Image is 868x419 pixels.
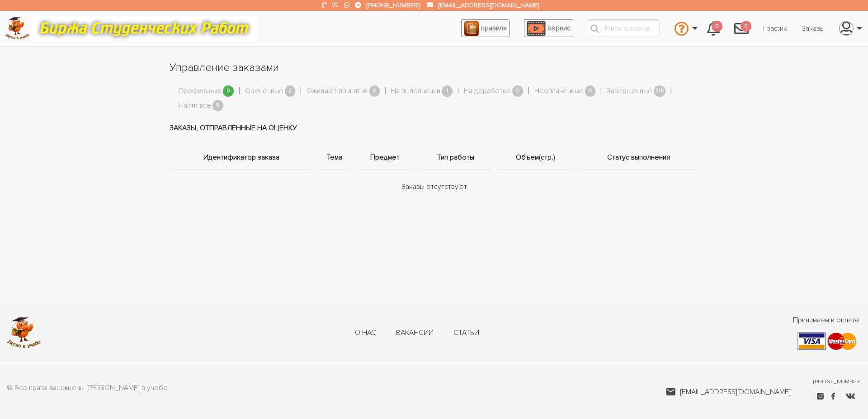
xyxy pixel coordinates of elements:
img: payment-9f1e57a40afa9551f317c30803f4599b5451cfe178a159d0fc6f00a10d51d3ba.png [797,332,857,350]
th: Статус выполнения [576,145,698,170]
th: Тип работы [417,145,495,170]
a: Профильные [179,85,222,97]
a: График [756,20,794,37]
span: 0 [223,85,234,97]
span: 516 [654,85,665,97]
a: правила [461,19,509,37]
a: Оцененные [245,85,283,97]
a: [EMAIL_ADDRESS][DOMAIN_NAME] [666,386,791,397]
a: [EMAIL_ADDRESS][DOMAIN_NAME] [439,1,539,9]
th: Предмет [353,145,416,170]
a: [PHONE_NUMBER] [367,1,420,9]
a: Статьи [453,328,479,338]
span: 0 [512,85,523,97]
h1: Управление заказами [170,60,698,75]
th: Объем(стр.) [495,145,577,170]
img: motto-12e01f5a76059d5f6a28199ef077b1f78e012cfde436ab5cf1d4517935686d32.gif [31,16,257,41]
img: logo-c4363faeb99b52c628a42810ed6dfb4293a56d4e4775eb116515dfe7f33672af.png [5,17,30,40]
img: agreement_icon-feca34a61ba7f3d1581b08bc946b2ec1ccb426f67415f344566775c155b7f62c.png [464,21,479,36]
span: 8 [212,100,223,111]
img: play_icon-49f7f135c9dc9a03216cfdbccbe1e3994649169d890fb554cedf0eac35a01ba8.png [527,21,546,36]
span: 2 [285,85,296,97]
a: 0 [727,16,756,41]
a: [PHONE_NUMBER] [813,378,861,386]
span: сервис [547,24,571,33]
th: Тема [316,145,353,170]
a: Завершенные [607,85,652,97]
a: сервис [524,19,573,37]
input: Поиск заказов [588,19,660,37]
th: Идентификатор заказа [170,145,316,170]
a: На выполнении [391,85,440,97]
a: О нас [355,328,376,338]
span: 0 [712,21,722,32]
a: На доработке [464,85,511,97]
span: 0 [585,85,596,97]
a: 0 [700,16,727,41]
span: [EMAIL_ADDRESS][DOMAIN_NAME] [680,386,791,397]
a: Ожидают принятия [307,85,368,97]
span: 0 [741,21,751,32]
td: Заказы, отправленные на оценку [170,111,698,145]
p: © Все права защищены [PERSON_NAME] в учебе [7,382,168,394]
a: Найти все [179,100,211,112]
a: Неоплаченные [534,85,584,97]
a: Заказы [794,20,832,37]
span: правила [481,24,507,33]
img: logo-c4363faeb99b52c628a42810ed6dfb4293a56d4e4775eb116515dfe7f33672af.png [7,317,41,348]
span: Принимаем к оплате: [793,315,861,325]
span: 1 [442,85,453,97]
span: 0 [369,85,380,97]
a: Вакансии [396,328,434,338]
td: Заказы отсутствуют [170,170,698,204]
